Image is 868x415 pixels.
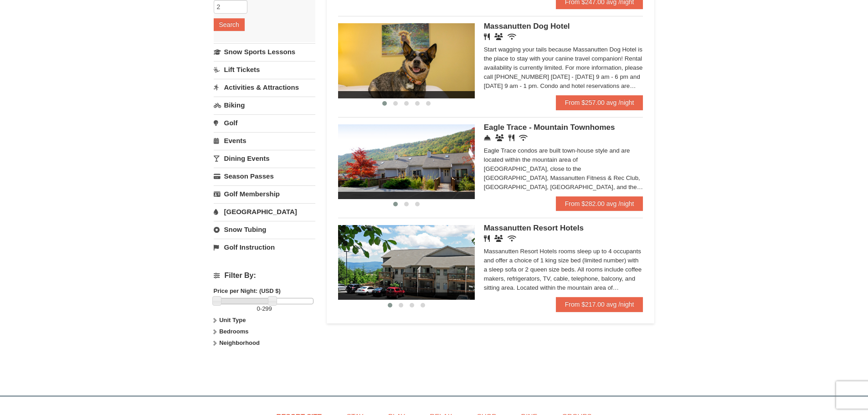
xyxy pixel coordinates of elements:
h4: Filter By: [214,272,315,280]
i: Concierge Desk [484,134,491,141]
a: Biking [214,97,315,113]
span: 0 [257,305,260,312]
span: Massanutten Dog Hotel [484,22,570,31]
a: Snow Sports Lessons [214,43,315,60]
div: Massanutten Resort Hotels rooms sleep up to 4 occupants and offer a choice of 1 king size bed (li... [484,247,643,292]
a: From $217.00 avg /night [556,297,643,312]
div: Eagle Trace condos are built town-house style and are located within the mountain area of [GEOGRA... [484,146,643,192]
a: From $257.00 avg /night [556,95,643,110]
i: Restaurant [484,235,490,242]
strong: Neighborhood [219,339,260,346]
a: Snow Tubing [214,221,315,238]
a: Golf [214,114,315,131]
i: Wireless Internet (free) [508,235,516,242]
a: [GEOGRAPHIC_DATA] [214,203,315,220]
a: Golf Membership [214,185,315,202]
span: 299 [262,305,272,312]
i: Restaurant [484,33,490,40]
strong: Bedrooms [219,328,248,335]
label: - [214,304,315,313]
strong: Unit Type [219,317,246,323]
strong: Price per Night: (USD $) [214,287,281,294]
span: Eagle Trace - Mountain Townhomes [484,123,615,132]
a: Golf Instruction [214,239,315,256]
div: Start wagging your tails because Massanutten Dog Hotel is the place to stay with your canine trav... [484,45,643,91]
i: Banquet Facilities [494,235,503,242]
a: Activities & Attractions [214,79,315,96]
button: Search [214,18,245,31]
a: From $282.00 avg /night [556,196,643,211]
i: Wireless Internet (free) [508,33,516,40]
i: Wireless Internet (free) [519,134,528,141]
a: Lift Tickets [214,61,315,78]
i: Conference Facilities [495,134,504,141]
a: Season Passes [214,168,315,184]
span: Massanutten Resort Hotels [484,224,584,232]
a: Dining Events [214,150,315,167]
i: Banquet Facilities [494,33,503,40]
i: Restaurant [508,134,514,141]
a: Events [214,132,315,149]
